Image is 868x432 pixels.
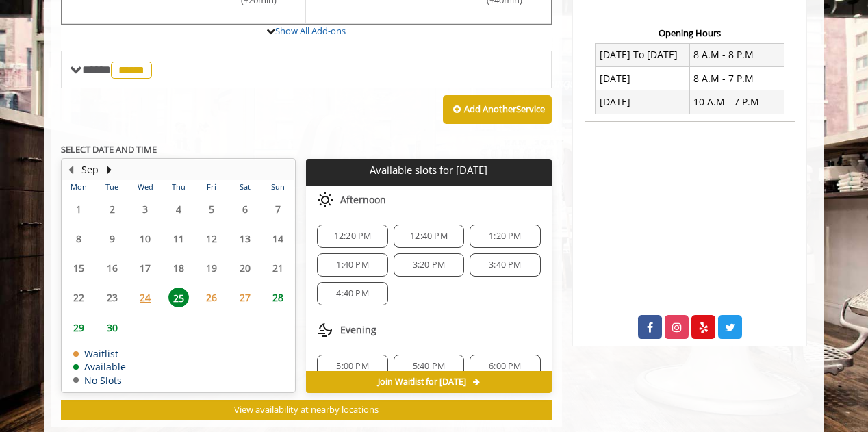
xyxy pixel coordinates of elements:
[378,377,466,387] span: Join Waitlist for [DATE]
[336,361,368,372] span: 5:00 PM
[317,225,387,248] div: 12:20 PM
[81,162,99,177] button: Sep
[413,361,445,372] span: 5:40 PM
[195,283,228,312] td: Select day26
[317,192,333,208] img: afternoon slots
[340,194,386,205] span: Afternoon
[317,355,387,378] div: 5:00 PM
[129,283,162,312] td: Select day24
[311,164,546,176] p: Available slots for [DATE]
[73,361,126,372] td: Available
[689,43,784,66] td: 8 A.M - 8 P.M
[317,253,387,277] div: 1:40 PM
[201,288,222,307] span: 26
[689,67,784,90] td: 8 A.M - 7 P.M
[596,90,690,114] td: [DATE]
[73,375,126,385] td: No Slots
[413,259,445,270] span: 3:20 PM
[62,180,95,194] th: Mon
[489,361,521,372] span: 6:00 PM
[268,288,288,307] span: 28
[340,325,376,335] span: Evening
[317,282,387,305] div: 4:40 PM
[410,231,448,242] span: 12:40 PM
[228,180,261,194] th: Sat
[162,180,194,194] th: Thu
[195,180,228,194] th: Fri
[596,67,690,90] td: [DATE]
[168,288,189,307] span: 25
[470,253,540,277] div: 3:40 PM
[394,355,464,378] div: 5:40 PM
[73,348,126,359] td: Waitlist
[489,259,521,270] span: 3:40 PM
[102,318,123,338] span: 30
[234,403,379,416] span: View availability at nearby locations
[95,312,128,342] td: Select day30
[95,180,128,194] th: Tue
[596,43,690,66] td: [DATE] To [DATE]
[470,225,540,248] div: 1:20 PM
[394,225,464,248] div: 12:40 PM
[443,95,552,124] button: Add AnotherService
[489,231,521,242] span: 1:20 PM
[261,180,295,194] th: Sun
[129,180,162,194] th: Wed
[470,355,540,378] div: 6:00 PM
[261,283,295,312] td: Select day28
[135,288,155,307] span: 24
[394,253,464,277] div: 3:20 PM
[162,283,194,312] td: Select day25
[317,322,333,338] img: evening slots
[62,312,95,342] td: Select day29
[228,283,261,312] td: Select day27
[464,103,545,115] b: Add Another Service
[336,259,368,270] span: 1:40 PM
[235,288,255,307] span: 27
[585,28,795,38] h3: Opening Hours
[61,143,157,155] b: SELECT DATE AND TIME
[103,162,114,177] button: Next Month
[275,25,346,37] a: Show All Add-ons
[336,288,368,299] span: 4:40 PM
[65,162,76,177] button: Previous Month
[61,400,552,420] button: View availability at nearby locations
[689,90,784,114] td: 10 A.M - 7 P.M
[334,231,372,242] span: 12:20 PM
[68,318,89,338] span: 29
